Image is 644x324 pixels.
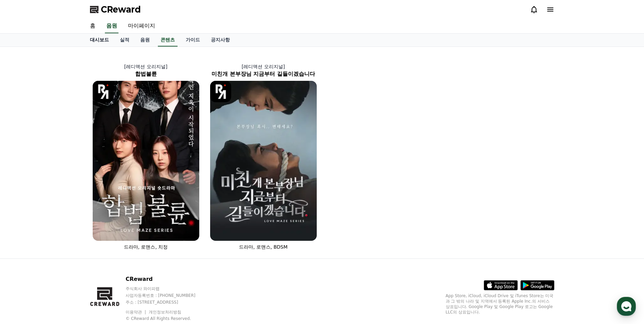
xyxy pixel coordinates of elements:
img: 미친개 본부장님 지금부터 길들이겠습니다 [210,81,317,241]
p: 주식회사 와이피랩 [126,286,208,291]
a: 홈 [2,215,45,232]
span: CReward [101,4,141,15]
a: 마이페이지 [123,19,161,33]
a: 가이드 [180,34,205,47]
p: [레디액션 오리지널] [205,63,322,70]
a: 설정 [88,215,130,232]
p: © CReward All Rights Reserved. [126,316,208,321]
p: [레디액션 오리지널] [87,63,205,70]
img: [object Object] Logo [93,81,114,102]
a: [레디액션 오리지널] 미친개 본부장님 지금부터 길들이겠습니다 미친개 본부장님 지금부터 길들이겠습니다 [object Object] Logo 드라마, 로맨스, BDSM [205,58,322,256]
a: 실적 [114,34,135,47]
span: 드라마, 로맨스, BDSM [239,244,288,250]
h2: 합법불륜 [87,70,205,78]
a: 공지사항 [205,34,235,47]
a: 대화 [45,215,88,232]
h2: 미친개 본부장님 지금부터 길들이겠습니다 [205,70,322,78]
span: 드라마, 로맨스, 치정 [124,244,168,250]
img: [object Object] Logo [210,81,232,102]
p: 사업자등록번호 : [PHONE_NUMBER] [126,293,208,298]
p: CReward [126,275,208,283]
span: 홈 [21,226,25,231]
span: 설정 [105,226,113,231]
a: 개인정보처리방침 [149,310,181,314]
a: 콘텐츠 [158,34,178,47]
a: 대시보드 [85,34,114,47]
p: 주소 : [STREET_ADDRESS] [126,300,208,305]
img: 합법불륜 [93,81,199,241]
a: 이용약관 [126,310,147,314]
a: 음원 [105,19,118,33]
a: CReward [90,4,141,15]
a: 음원 [135,34,155,47]
a: [레디액션 오리지널] 합법불륜 합법불륜 [object Object] Logo 드라마, 로맨스, 치정 [87,58,205,256]
p: App Store, iCloud, iCloud Drive 및 iTunes Store는 미국과 그 밖의 나라 및 지역에서 등록된 Apple Inc.의 서비스 상표입니다. Goo... [446,293,554,315]
span: 대화 [62,226,70,231]
a: 홈 [85,19,101,33]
